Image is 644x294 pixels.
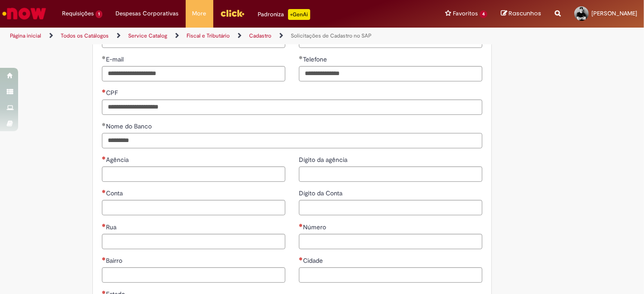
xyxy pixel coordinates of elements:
input: CPF [102,100,482,115]
span: Necessários [102,223,106,227]
img: ServiceNow [1,5,48,23]
input: Bairro [102,267,285,283]
a: Página inicial [10,32,41,39]
input: Cidade [299,267,482,283]
span: Requisições [62,9,94,18]
span: Conta [106,189,125,197]
input: Conta [102,200,285,215]
a: Rascunhos [501,9,541,18]
span: E-mail [106,55,125,63]
span: Dígito da Conta [299,189,344,197]
input: Dígito da Conta [299,200,482,215]
span: Nome do Banco [106,122,154,130]
span: Necessários [102,190,106,193]
input: E-mail [102,66,285,81]
span: Rascunhos [509,9,541,18]
span: Necessários [102,89,106,93]
p: +GenAi [288,9,310,20]
span: Obrigatório Preenchido [102,56,106,59]
span: Bairro [106,256,124,265]
span: Favoritos [453,9,478,18]
input: Número [299,234,482,249]
input: Agência [102,166,285,182]
span: Obrigatório Preenchido [299,56,303,59]
span: [PERSON_NAME] [591,9,637,17]
span: 1 [96,10,102,18]
span: Obrigatório Preenchido [102,123,106,126]
span: Necessários [299,257,303,261]
span: Necessários [102,156,106,160]
a: Cadastro [249,32,271,39]
span: Rua [106,223,118,231]
span: 4 [480,10,487,18]
input: Rua [102,234,285,249]
span: Dígito da agência [299,156,349,164]
span: Necessários [102,290,106,294]
span: CPF [106,89,120,97]
span: Cidade [303,256,325,265]
ul: Trilhas de página [7,28,423,44]
span: Despesas Corporativas [116,9,179,18]
span: Necessários [102,257,106,261]
span: Telefone [303,55,329,63]
input: Dígito da agência [299,166,482,182]
a: Todos os Catálogos [61,32,109,39]
img: click_logo_yellow_360x200.png [220,6,245,20]
input: Telefone [299,66,482,81]
span: Agência [106,156,130,164]
input: Nome do Banco [102,133,482,148]
a: Fiscal e Tributário [187,32,230,39]
span: More [192,9,207,18]
span: Número [303,223,328,231]
a: Solicitações de Cadastro no SAP [291,32,371,39]
div: Padroniza [258,9,310,20]
span: Necessários [299,223,303,227]
a: Service Catalog [128,32,167,39]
